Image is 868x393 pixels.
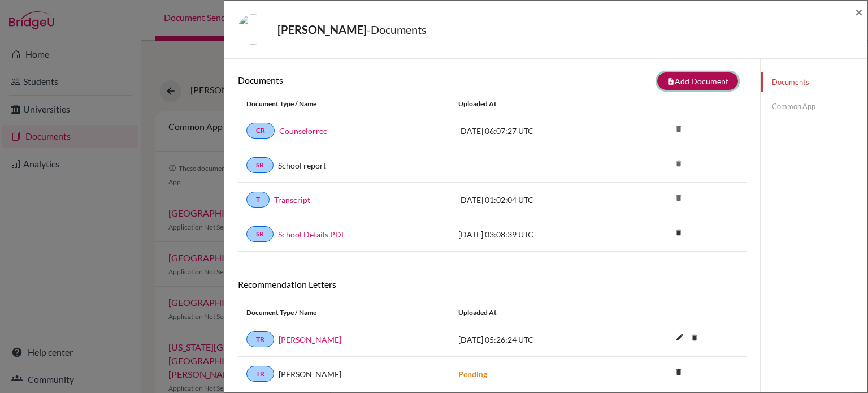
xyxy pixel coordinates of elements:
h6: Recommendation Letters [238,279,747,290]
a: Common App [761,97,867,116]
span: - Documents [367,23,427,36]
a: CR [246,123,275,139]
i: delete [686,329,703,346]
a: School Details PDF [278,228,346,240]
a: T [246,192,270,208]
span: × [855,3,863,20]
strong: Pending [458,369,487,379]
a: Documents [761,72,867,92]
i: delete [670,189,687,206]
div: [DATE] 06:07:27 UTC [450,125,619,137]
i: delete [670,155,687,172]
button: Close [855,5,863,19]
a: Transcript [274,194,310,206]
i: delete [670,224,687,241]
a: TR [246,366,274,382]
div: Document Type / Name [238,99,450,109]
a: SR [246,226,274,242]
a: delete [670,226,687,241]
i: edit [671,328,689,346]
a: SR [246,157,274,173]
strong: [PERSON_NAME] [277,23,367,36]
a: School report [278,159,326,171]
a: delete [670,365,687,381]
button: edit [670,330,689,347]
div: [DATE] 03:08:39 UTC [450,228,619,240]
span: [DATE] 05:26:24 UTC [458,335,533,344]
h6: Documents [238,75,492,85]
div: [DATE] 01:02:04 UTC [450,194,619,206]
div: Document Type / Name [238,308,450,318]
div: Uploaded at [450,99,619,109]
div: Uploaded at [450,308,619,318]
i: delete [670,364,687,381]
a: Counselorrec [279,125,327,137]
button: note_addAdd Document [657,72,738,90]
i: delete [670,120,687,137]
a: [PERSON_NAME] [279,334,341,346]
span: [PERSON_NAME] [279,368,341,380]
i: note_add [667,77,675,85]
a: delete [686,331,703,346]
a: TR [246,331,274,347]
